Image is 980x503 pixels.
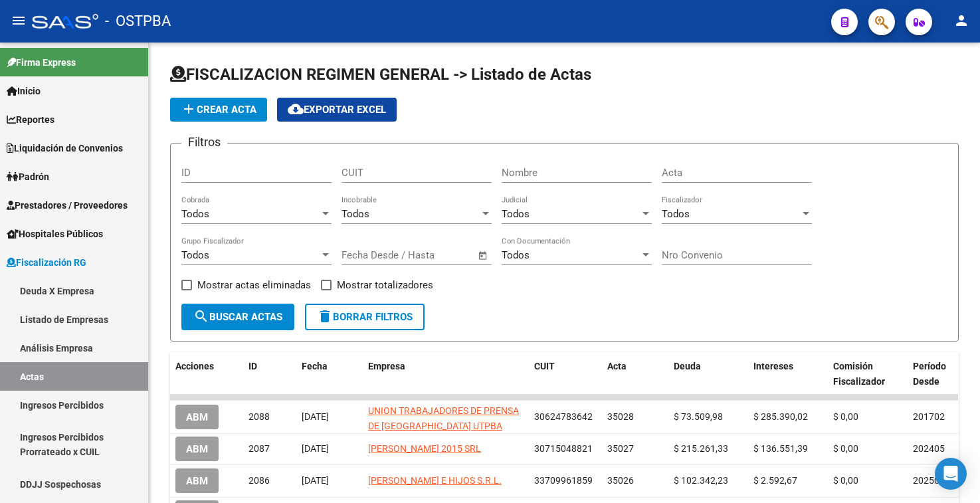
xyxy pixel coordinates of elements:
span: $ 73.509,98 [674,411,723,422]
span: $ 136.551,39 [753,443,808,454]
span: [DATE] [302,443,329,454]
span: [PERSON_NAME] 2015 SRL [368,443,481,454]
span: 35027 [607,443,634,454]
datatable-header-cell: Período Desde [908,352,961,396]
span: Mostrar actas eliminadas [197,277,311,293]
h3: Filtros [181,133,227,151]
span: $ 0,00 [833,443,858,454]
datatable-header-cell: Acciones [170,352,243,396]
button: ABM [175,468,219,493]
span: Intereses [753,361,793,371]
span: $ 285.390,02 [753,411,808,422]
span: Todos [662,208,690,220]
input: Fecha fin [407,249,472,261]
span: Comisión Fiscalizador [833,361,885,387]
span: 35026 [607,475,634,486]
span: $ 0,00 [833,411,858,422]
span: 33709961859 [534,475,593,486]
span: Deuda [674,361,701,371]
mat-icon: person [953,13,969,29]
datatable-header-cell: Intereses [748,352,828,396]
mat-icon: add [181,101,197,117]
span: 2088 [248,411,270,422]
span: ID [248,361,257,371]
datatable-header-cell: ID [243,352,296,396]
span: Reportes [7,112,54,127]
span: Empresa [368,361,405,371]
input: Fecha inicio [342,249,395,261]
mat-icon: search [193,308,209,324]
span: 202405 [913,443,945,454]
span: - OSTPBA [105,7,171,36]
span: Exportar EXCEL [288,104,386,116]
span: CUIT [534,361,555,371]
span: 2086 [248,475,270,486]
mat-icon: cloud_download [288,101,304,117]
span: $ 102.342,23 [674,475,728,486]
span: Acta [607,361,627,371]
datatable-header-cell: Acta [602,352,668,396]
span: Liquidación de Convenios [7,141,123,155]
div: Open Intercom Messenger [935,458,967,490]
span: ABM [186,475,208,487]
span: 35028 [607,411,634,422]
span: $ 215.261,33 [674,443,728,454]
button: Crear Acta [170,98,267,122]
datatable-header-cell: CUIT [529,352,602,396]
span: Inicio [7,84,41,98]
span: 2087 [248,443,270,454]
span: Prestadores / Proveedores [7,198,128,213]
span: Acciones [175,361,214,371]
datatable-header-cell: Comisión Fiscalizador [828,352,908,396]
span: 202505 [913,475,945,486]
span: [DATE] [302,411,329,422]
span: $ 0,00 [833,475,858,486]
datatable-header-cell: Fecha [296,352,363,396]
span: Buscar Actas [193,311,282,323]
span: ABM [186,411,208,423]
button: ABM [175,405,219,429]
span: 201702 [913,411,945,422]
span: Firma Express [7,55,76,70]
datatable-header-cell: Empresa [363,352,529,396]
span: Todos [502,249,530,261]
span: 30715048821 [534,443,593,454]
span: FISCALIZACION REGIMEN GENERAL -> Listado de Actas [170,65,591,84]
mat-icon: menu [11,13,27,29]
span: UNION TRABAJADORES DE PRENSA DE [GEOGRAPHIC_DATA] UTPBA [368,405,519,431]
span: 30624783642 [534,411,593,422]
span: Padrón [7,169,49,184]
span: ABM [186,443,208,455]
button: Borrar Filtros [305,304,425,330]
span: Borrar Filtros [317,311,413,323]
span: Todos [342,208,369,220]
span: [PERSON_NAME] E HIJOS S.R.L. [368,475,502,486]
datatable-header-cell: Deuda [668,352,748,396]
span: Fiscalización RG [7,255,86,270]
span: $ 2.592,67 [753,475,797,486]
span: Fecha [302,361,328,371]
span: Todos [502,208,530,220]
span: Período Desde [913,361,946,387]
span: Todos [181,208,209,220]
span: Todos [181,249,209,261]
button: ABM [175,437,219,461]
span: Crear Acta [181,104,256,116]
button: Open calendar [476,248,491,263]
span: Hospitales Públicos [7,227,103,241]
button: Exportar EXCEL [277,98,397,122]
span: [DATE] [302,475,329,486]
button: Buscar Actas [181,304,294,330]
span: Mostrar totalizadores [337,277,433,293]
mat-icon: delete [317,308,333,324]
